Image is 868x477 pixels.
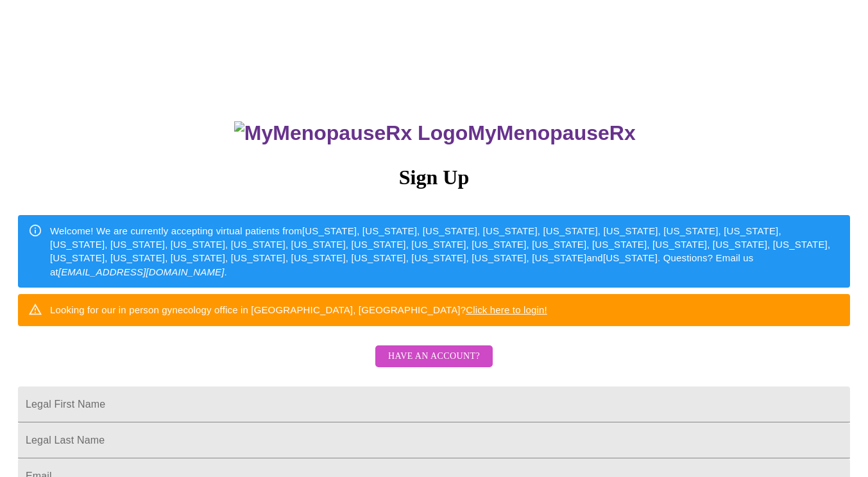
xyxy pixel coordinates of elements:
button: Have an account? [375,345,493,368]
h3: Sign Up [18,166,850,189]
div: Welcome! We are currently accepting virtual patients from [US_STATE], [US_STATE], [US_STATE], [US... [50,219,840,284]
div: Looking for our in person gynecology office in [GEOGRAPHIC_DATA], [GEOGRAPHIC_DATA]? [50,298,547,322]
a: Have an account? [372,360,496,370]
em: [EMAIL_ADDRESS][DOMAIN_NAME] [58,266,225,277]
span: Have an account? [388,349,480,365]
a: Click here to login! [466,304,547,315]
h3: MyMenopauseRx [20,121,851,145]
img: MyMenopauseRx Logo [234,121,468,145]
